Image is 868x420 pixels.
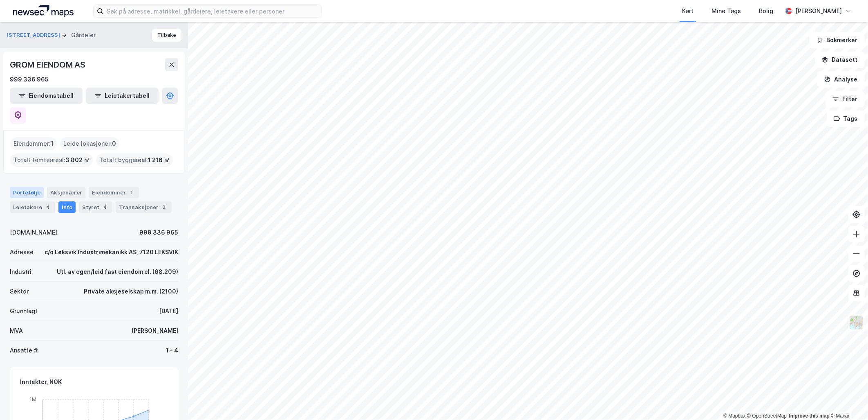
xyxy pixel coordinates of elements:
div: [PERSON_NAME] [795,6,842,16]
div: 1 - 4 [166,345,178,355]
div: Eiendommer [89,187,139,198]
div: [DATE] [159,306,178,316]
div: Kart [682,6,694,16]
div: Industri [10,267,31,277]
div: Leietakere [10,201,55,213]
span: 1 216 ㎡ [148,155,170,165]
button: Bokmerker [810,32,865,48]
div: MVA [10,326,23,336]
div: 3 [160,203,168,211]
button: Tilbake [152,29,181,42]
span: 3 802 ㎡ [65,155,89,165]
button: [STREET_ADDRESS] [7,31,62,39]
img: logo.a4113a55bc3d86da70a041830d287a7e.svg [13,5,74,17]
div: Info [58,201,76,213]
tspan: 1M [29,396,36,402]
div: Leide lokasjoner : [60,137,119,150]
div: Sektor [10,287,29,296]
button: Filter [825,91,865,107]
div: Inntekter, NOK [20,377,62,387]
div: Portefølje [10,187,44,198]
div: 1 [128,188,136,196]
button: Leietakertabell [86,88,159,104]
div: Adresse [10,247,34,257]
span: 1 [51,139,54,149]
div: Bolig [759,6,773,16]
div: Styret [79,201,112,213]
button: Eiendomstabell [10,88,83,104]
a: OpenStreetMap [747,413,787,419]
div: [PERSON_NAME] [131,326,178,336]
a: Improve this map [789,413,830,419]
div: 999 336 965 [139,228,178,237]
div: Ansatte # [10,345,38,355]
div: 4 [44,203,52,211]
div: Private aksjeselskap m.m. (2100) [84,287,178,296]
input: Søk på adresse, matrikkel, gårdeiere, leietakere eller personer [103,5,322,17]
div: 999 336 965 [10,75,49,84]
div: Totalt tomteareal : [10,154,93,167]
div: Transaksjoner [116,201,172,213]
div: Totalt byggareal : [96,154,173,167]
div: 4 [101,203,109,211]
div: c/o Leksvik Industrimekanikk AS, 7120 LEKSVIK [45,247,178,257]
iframe: Chat Widget [827,381,868,420]
div: Gårdeier [71,30,96,40]
button: Datasett [815,52,865,68]
div: [DOMAIN_NAME]. [10,228,59,237]
button: Analyse [817,71,865,88]
div: Grunnlagt [10,306,38,316]
div: Aksjonærer [47,187,85,198]
button: Tags [827,111,865,127]
span: 0 [112,139,116,149]
div: Eiendommer : [10,137,57,150]
div: Mine Tags [711,6,741,16]
div: GROM EIENDOM AS [10,58,87,71]
img: Z [849,315,864,330]
a: Mapbox [723,413,746,419]
div: Utl. av egen/leid fast eiendom el. (68.209) [57,267,178,277]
